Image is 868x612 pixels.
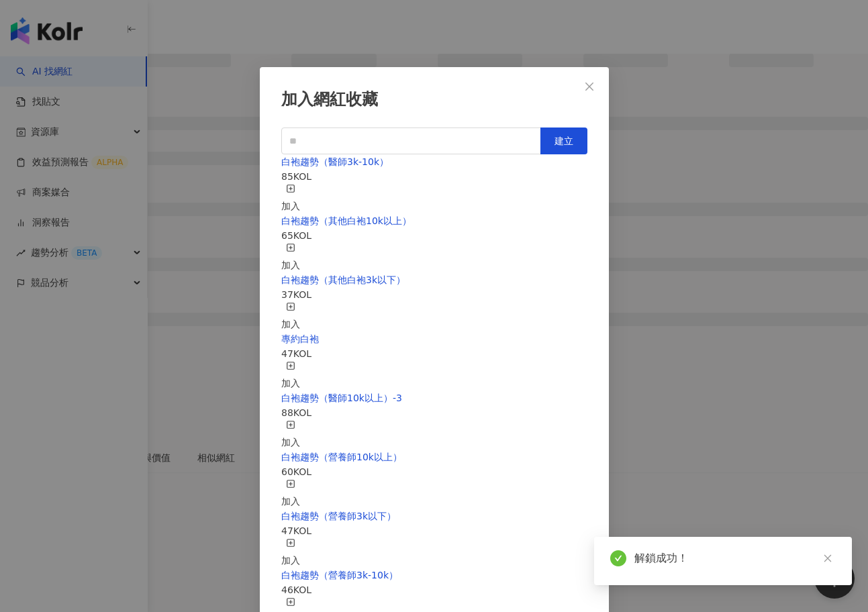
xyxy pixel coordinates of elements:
a: 白袍趨勢（其他白袍3k以下） [281,274,405,285]
button: 加入 [281,361,300,391]
button: 加入 [281,184,300,213]
div: 46 KOL [281,582,587,597]
div: 加入網紅收藏 [281,89,587,111]
a: 白袍趨勢（醫師3k-10k） [281,156,389,167]
button: 加入 [281,302,300,331]
div: 60 KOL [281,464,587,479]
button: 建立 [540,127,587,154]
span: check-circle [610,550,626,566]
div: 37 KOL [281,287,587,302]
div: 47 KOL [281,346,587,361]
a: 專約白袍 [281,334,319,344]
button: Close [576,73,603,100]
a: 白袍趨勢（營養師3k以下） [281,511,396,521]
a: 白袍趨勢（其他白袍10k以上） [281,215,412,226]
div: 85 KOL [281,169,587,184]
button: 加入 [281,538,300,568]
a: 白袍趨勢（營養師3k-10k） [281,570,398,580]
button: 加入 [281,420,300,450]
div: 65 KOL [281,228,587,243]
a: 白袍趨勢（醫師10k以上）-3 [281,393,402,403]
button: 加入 [281,243,300,272]
div: 47 KOL [281,523,587,538]
button: 加入 [281,479,300,509]
span: 建立 [554,136,573,146]
a: 白袍趨勢（營養師10k以上） [281,452,402,462]
div: 88 KOL [281,405,587,420]
span: close [584,81,595,92]
span: close [823,554,832,563]
div: 解鎖成功！ [634,550,836,566]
